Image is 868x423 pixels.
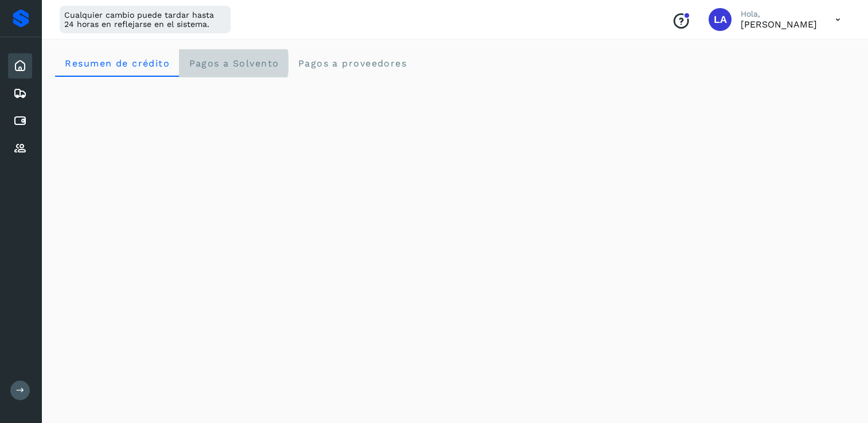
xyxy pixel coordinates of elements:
[8,53,32,79] div: Inicio
[741,9,817,19] p: Hola,
[8,108,32,134] div: Cuentas por pagar
[741,19,817,30] p: Luis Alberto Sanchez
[297,58,407,69] span: Pagos a proveedores
[8,81,32,106] div: Embarques
[64,58,170,69] span: Resumen de crédito
[60,6,231,33] div: Cualquier cambio puede tardar hasta 24 horas en reflejarse en el sistema.
[188,58,279,69] span: Pagos a Solvento
[8,136,32,161] div: Proveedores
